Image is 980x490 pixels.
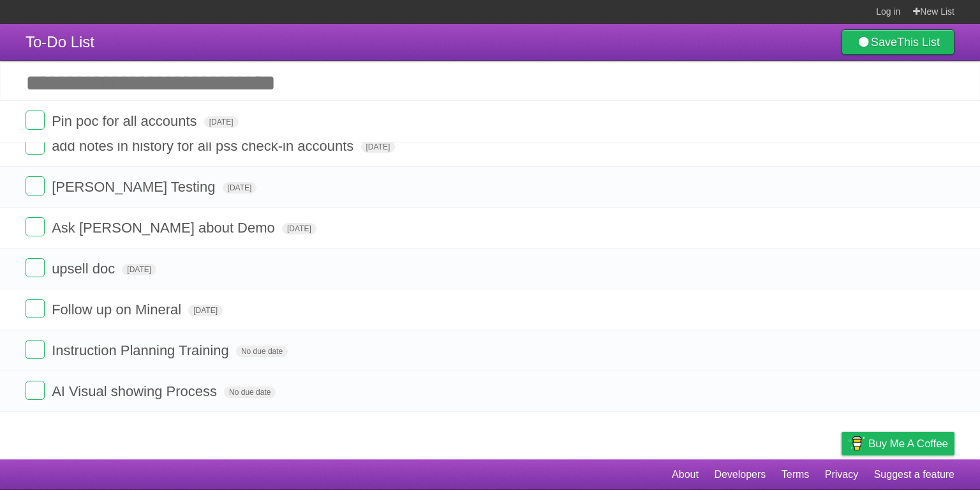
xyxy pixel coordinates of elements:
[236,346,288,357] span: No due date
[874,463,954,487] a: Suggest a feature
[26,111,45,130] label: Done
[52,113,200,129] span: Pin poc for all accounts
[26,135,45,155] label: Done
[26,217,45,236] label: Done
[361,141,396,153] span: [DATE]
[52,179,218,195] span: [PERSON_NAME] Testing
[897,36,940,49] b: This List
[26,340,45,359] label: Done
[714,463,766,487] a: Developers
[223,182,257,194] span: [DATE]
[825,463,858,487] a: Privacy
[26,176,45,195] label: Done
[224,387,276,398] span: No due date
[842,29,954,55] a: SaveThis List
[782,463,810,487] a: Terms
[26,258,45,277] label: Done
[122,264,156,275] span: [DATE]
[52,220,278,236] span: Ask [PERSON_NAME] about Demo
[868,433,948,455] span: Buy me a coffee
[52,261,118,277] span: upsell doc
[672,463,699,487] a: About
[842,432,954,456] a: Buy me a coffee
[52,342,232,358] span: Instruction Planning Training
[26,33,94,50] span: To-Do List
[52,302,184,318] span: Follow up on Mineral
[52,138,357,154] span: add notes in history for all pss check-in accounts
[848,433,865,454] img: Buy me a coffee
[26,381,45,400] label: Done
[52,383,220,399] span: AI Visual showing Process
[282,223,316,234] span: [DATE]
[188,305,223,316] span: [DATE]
[26,299,45,318] label: Done
[204,116,239,128] span: [DATE]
